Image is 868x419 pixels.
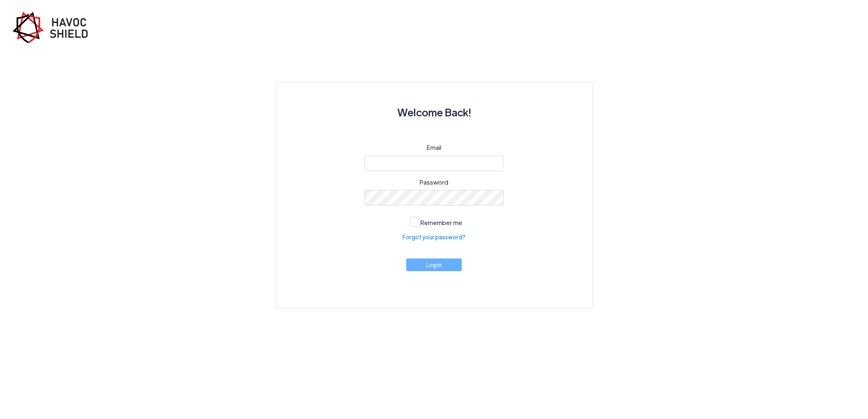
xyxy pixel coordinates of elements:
[12,11,94,43] img: havoc-shield-register-logo.png
[421,218,462,226] span: Remember me
[295,102,573,123] h3: Welcome Back!
[427,143,441,152] label: Email
[420,178,448,187] label: Password
[406,259,462,271] button: Log in
[403,233,465,241] a: Forgot your password?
